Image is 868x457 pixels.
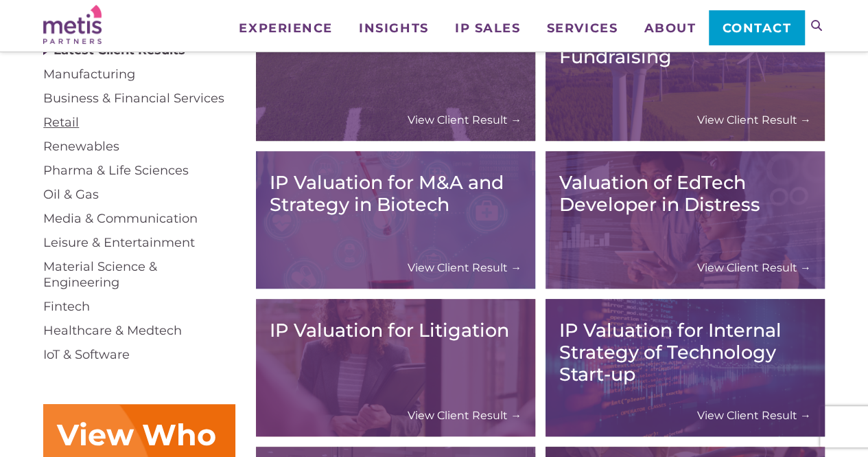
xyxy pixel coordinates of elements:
h3: IP Valuation for M&A and Strategy in Biotech [270,172,521,216]
a: IoT & Software [43,347,130,362]
a: Oil & Gas [43,187,99,202]
a: View Client Result → [697,113,811,127]
img: Metis Partners [43,5,102,44]
span: Services [547,22,618,34]
a: Leisure & Entertainment [43,235,195,250]
h3: IP Valuation for Internal Strategy of Technology Start-up [559,320,811,386]
a: Material Science & Engineering [43,259,157,290]
a: Business & Financial Services [43,91,224,106]
a: View Client Result → [408,260,521,275]
a: Renewables [43,139,119,154]
a: Retail [43,115,79,130]
a: View Client Result → [697,260,811,275]
a: Fintech [43,299,90,314]
a: Media & Communication [43,211,198,226]
a: View Client Result → [408,113,521,127]
a: Manufacturing [43,67,135,82]
span: Experience [239,22,332,34]
span: Insights [359,22,428,34]
h3: IP Valuation for Litigation [270,320,521,342]
h3: Valuation of EdTech Developer in Distress [559,172,811,216]
span: About [644,22,696,34]
span: IP Sales [455,22,520,34]
a: View Client Result → [697,408,811,423]
span: Contact [723,22,792,34]
a: Pharma & Life Sciences [43,163,189,178]
a: Contact [709,10,804,45]
a: View Client Result → [408,408,521,423]
a: Healthcare & Medtech [43,323,182,338]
